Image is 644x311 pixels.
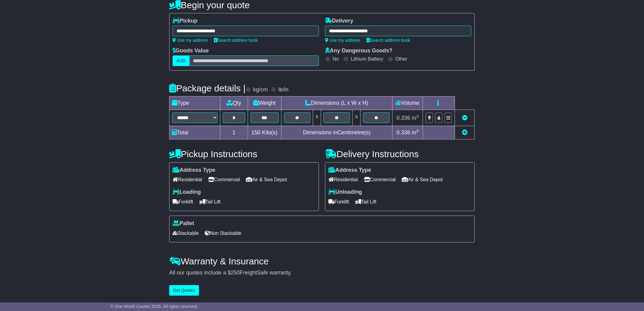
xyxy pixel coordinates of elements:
[325,149,475,159] h4: Delivery Instructions
[278,87,289,93] label: lb/in
[416,114,419,118] sup: 3
[328,197,349,207] span: Forklift
[231,270,240,276] span: 250
[364,175,396,184] span: Commercial
[170,126,220,139] td: Total
[173,167,215,174] label: Address Type
[173,18,198,24] label: Pickup
[169,149,319,159] h4: Pickup Instructions
[325,48,393,54] label: Any Dangerous Goods?
[248,97,281,110] td: Weight
[173,189,201,196] label: Loading
[328,167,371,174] label: Address Type
[246,175,287,184] span: Air & Sea Depot
[169,270,475,276] div: All our quotes include a $ FreightSafe warranty.
[173,220,194,227] label: Pallet
[412,115,419,121] span: m
[251,129,261,136] span: 150
[220,126,248,139] td: 1
[208,175,240,184] span: Commercial
[281,126,392,139] td: Dimensions in Centimetre(s)
[199,197,221,207] span: Tail Lift
[214,38,258,43] a: Search address book
[169,83,246,93] h4: Package details |
[110,304,198,309] span: © One World Courier 2025. All rights reserved.
[366,38,410,43] a: Search address book
[397,129,410,136] span: 0.336
[169,285,199,296] button: Get Quotes
[313,110,321,126] td: x
[169,256,475,266] h4: Warranty & Insurance
[205,228,241,238] span: Non Stackable
[325,18,353,24] label: Delivery
[355,197,376,207] span: Tail Lift
[328,189,362,196] label: Unloading
[173,175,202,184] span: Residential
[462,115,467,121] a: Remove this item
[351,56,383,62] label: Lithium Battery
[220,97,248,110] td: Qty
[402,175,443,184] span: Air & Sea Depot
[333,56,339,62] label: No
[173,38,208,43] a: Use my address
[462,129,467,136] a: Add new item
[173,197,193,207] span: Forklift
[253,87,268,93] label: kg/cm
[397,115,410,121] span: 0.336
[412,129,419,136] span: m
[173,48,209,54] label: Goods Value
[392,97,423,110] td: Volume
[328,175,358,184] span: Residential
[173,228,199,238] span: Stackable
[173,55,190,66] label: AUD
[248,126,281,139] td: Kilo(s)
[416,129,419,133] sup: 3
[353,110,361,126] td: x
[325,38,360,43] a: Use my address
[281,97,392,110] td: Dimensions (L x W x H)
[395,56,408,62] label: Other
[170,97,220,110] td: Type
